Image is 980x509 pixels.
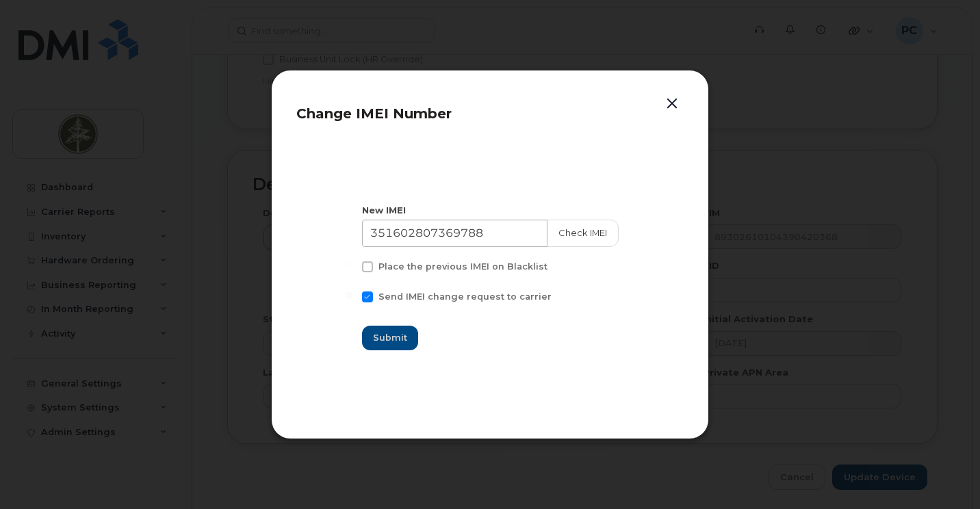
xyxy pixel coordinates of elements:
[346,261,352,268] input: Place the previous IMEI on Blacklist
[296,105,452,122] span: Change IMEI Number
[378,291,552,302] span: Send IMEI change request to carrier
[547,220,619,247] button: Check IMEI
[362,204,619,217] div: New IMEI
[378,261,547,272] span: Place the previous IMEI on Blacklist
[362,326,418,350] button: Submit
[346,291,352,298] input: Send IMEI change request to carrier
[373,331,407,344] span: Submit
